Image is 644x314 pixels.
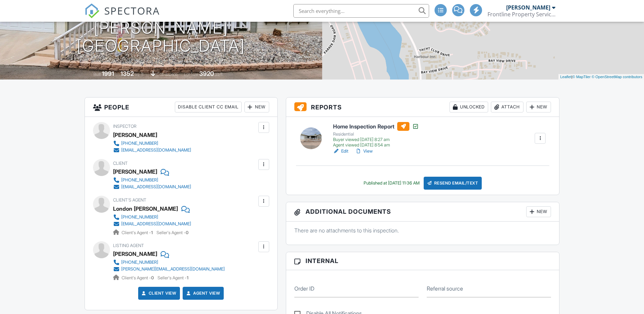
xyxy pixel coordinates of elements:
[85,9,160,23] a: SPECTORA
[113,130,157,140] div: [PERSON_NAME]
[113,197,146,203] span: Client's Agent
[113,259,225,266] a: [PHONE_NUMBER]
[526,206,551,217] div: New
[121,147,191,153] div: [EMAIL_ADDRESS][DOMAIN_NAME]
[491,102,523,112] div: Attach
[113,243,144,248] span: Listing Agent
[113,214,191,221] a: [PHONE_NUMBER]
[113,204,178,214] a: London [PERSON_NAME]
[113,184,191,190] a: [EMAIL_ADDRESS][DOMAIN_NAME]
[85,3,99,18] img: The Best Home Inspection Software - Spectora
[184,72,198,77] span: Lot Size
[157,72,178,77] span: crawlspace
[244,102,269,112] div: New
[102,70,114,77] div: 1991
[113,266,225,273] a: [PERSON_NAME][EMAIL_ADDRESS][DOMAIN_NAME]
[187,275,188,280] strong: 1
[151,230,153,235] strong: 1
[104,3,160,18] span: SPECTORA
[158,275,188,280] span: Seller's Agent -
[185,290,220,297] a: Agent View
[135,72,144,77] span: sq. ft.
[526,102,551,112] div: New
[113,161,128,166] span: Client
[113,140,191,147] a: [PHONE_NUMBER]
[506,4,550,11] div: [PERSON_NAME]
[121,266,225,272] div: [PERSON_NAME][EMAIL_ADDRESS][DOMAIN_NAME]
[121,141,158,146] div: [PHONE_NUMBER]
[122,275,155,280] span: Client's Agent -
[151,275,154,280] strong: 0
[572,75,591,79] a: © MapTiler
[122,230,154,235] span: Client's Agent -
[333,122,419,148] a: Home Inspection Report Residential Buyer viewed [DATE] 8:27 am Agent viewed [DATE] 8:54 am
[592,75,642,79] a: © OpenStreetMap contributors
[199,70,214,77] div: 3920
[286,98,559,117] h3: Reports
[294,285,314,292] label: Order ID
[121,214,158,220] div: [PHONE_NUMBER]
[11,1,311,55] h1: [STREET_ADDRESS] [PERSON_NAME][GEOGRAPHIC_DATA]
[85,98,277,117] h3: People
[449,102,488,112] div: Unlocked
[286,202,559,222] h3: Additional Documents
[286,252,559,270] h3: Internal
[121,260,158,265] div: [PHONE_NUMBER]
[121,177,158,183] div: [PHONE_NUMBER]
[157,230,188,235] span: Seller's Agent -
[333,122,419,131] h6: Home Inspection Report
[175,102,242,112] div: Disable Client CC Email
[141,290,177,297] a: Client View
[333,137,419,142] div: Buyer viewed [DATE] 8:27 am
[424,177,482,190] div: Resend Email/Text
[560,75,571,79] a: Leaflet
[113,167,157,177] div: [PERSON_NAME]
[113,221,191,227] a: [EMAIL_ADDRESS][DOMAIN_NAME]
[294,227,551,234] p: There are no attachments to this inspection.
[113,249,157,259] a: [PERSON_NAME]
[186,230,188,235] strong: 0
[215,72,223,77] span: sq.ft.
[113,124,136,129] span: Inspector
[121,184,191,190] div: [EMAIL_ADDRESS][DOMAIN_NAME]
[333,148,348,155] a: Edit
[113,177,191,184] a: [PHONE_NUMBER]
[427,285,463,292] label: Referral source
[293,4,429,18] input: Search everything...
[121,221,191,227] div: [EMAIL_ADDRESS][DOMAIN_NAME]
[364,180,420,186] div: Published at [DATE] 11:36 AM
[121,70,134,77] div: 1352
[487,11,555,18] div: Frontline Property Services LLC
[333,142,419,148] div: Agent viewed [DATE] 8:54 am
[558,74,644,80] div: |
[93,72,101,77] span: Built
[333,132,419,137] div: Residential
[355,148,373,155] a: View
[113,147,191,154] a: [EMAIL_ADDRESS][DOMAIN_NAME]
